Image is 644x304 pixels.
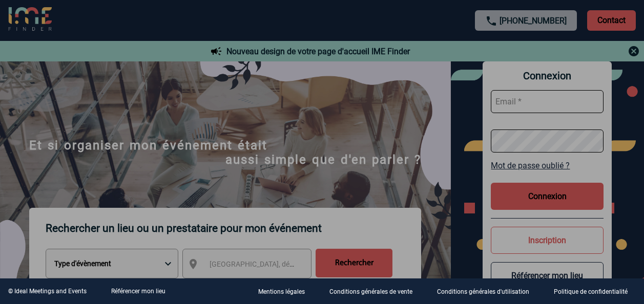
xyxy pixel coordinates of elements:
[111,288,165,295] a: Référencer mon lieu
[329,289,412,296] p: Conditions générales de vente
[429,287,546,296] a: Conditions générales d'utilisation
[8,288,87,295] div: © Ideal Meetings and Events
[554,289,628,296] p: Politique de confidentialité
[250,287,321,296] a: Mentions légales
[437,289,529,296] p: Conditions générales d'utilisation
[546,287,644,296] a: Politique de confidentialité
[258,289,305,296] p: Mentions légales
[321,287,429,296] a: Conditions générales de vente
